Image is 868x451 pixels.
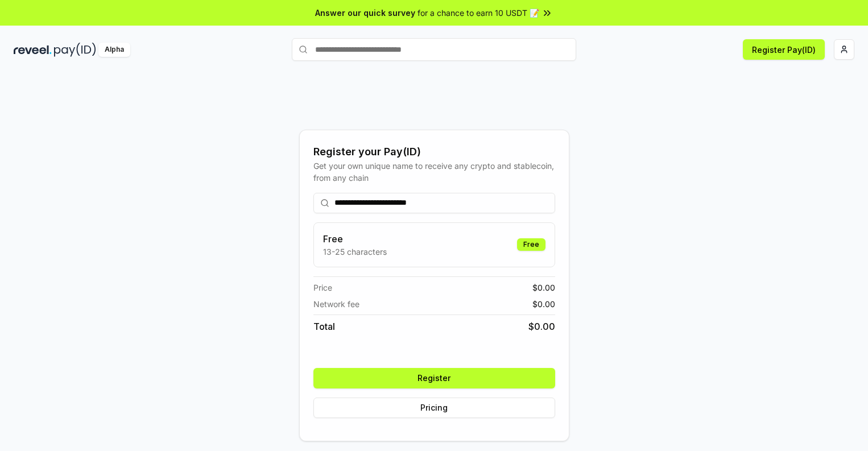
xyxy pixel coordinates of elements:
[54,43,96,57] img: pay_id
[743,39,825,60] button: Register Pay(ID)
[315,7,415,19] span: Answer our quick survey
[98,43,130,57] div: Alpha
[323,232,387,246] h3: Free
[517,238,545,251] div: Free
[528,320,555,333] span: $ 0.00
[313,144,555,160] div: Register your Pay(ID)
[532,298,555,310] span: $ 0.00
[14,43,52,57] img: reveel_dark
[313,282,332,293] span: Price
[313,398,555,418] button: Pricing
[313,298,359,310] span: Network fee
[313,320,335,333] span: Total
[313,368,555,388] button: Register
[323,246,387,258] p: 13-25 characters
[313,160,555,184] div: Get your own unique name to receive any crypto and stablecoin, from any chain
[418,7,539,19] span: for a chance to earn 10 USDT 📝
[532,282,555,293] span: $ 0.00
